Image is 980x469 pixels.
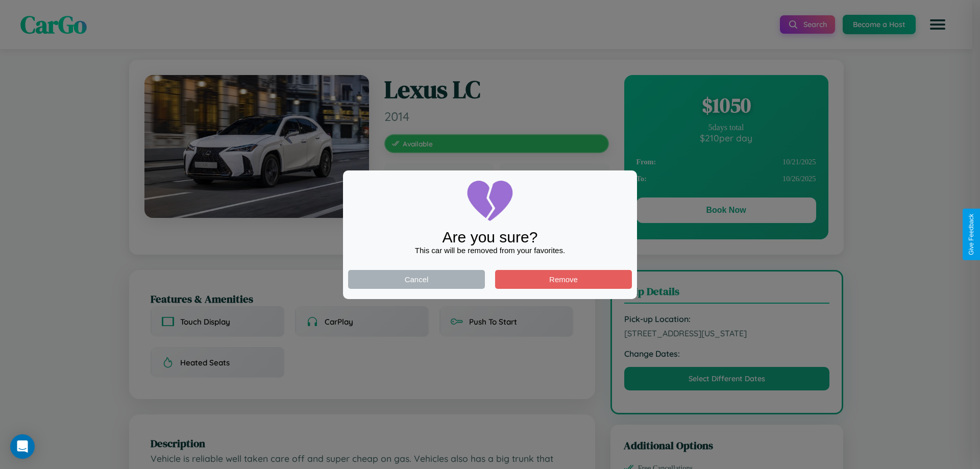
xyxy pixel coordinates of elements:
[495,270,632,289] button: Remove
[348,229,632,246] div: Are you sure?
[10,434,35,459] div: Open Intercom Messenger
[464,176,516,227] img: broken-heart
[968,214,975,255] div: Give Feedback
[348,246,632,255] div: This car will be removed from your favorites.
[348,270,485,289] button: Cancel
